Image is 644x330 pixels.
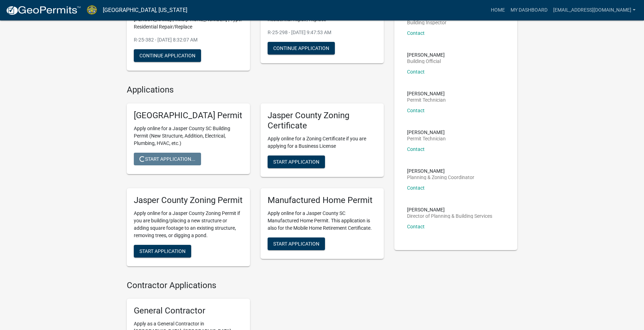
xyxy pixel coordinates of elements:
h5: [GEOGRAPHIC_DATA] Permit [134,110,243,121]
h5: Jasper County Zoning Permit [134,195,243,205]
a: Contact [407,185,425,191]
p: [PERSON_NAME] [407,207,492,212]
button: Continue Application [134,49,201,62]
span: Start Application [273,241,319,246]
a: Contact [407,108,425,113]
p: Building Inspector [407,20,446,25]
wm-workflow-list-section: Applications [127,85,384,272]
h5: General Contractor [134,306,243,316]
button: Continue Application [268,42,335,55]
a: Contact [407,224,425,229]
h5: Jasper County Zoning Certificate [268,110,377,131]
p: R-25-382 - [DATE] 8:32:07 AM [134,36,243,44]
p: [PERSON_NAME] [407,91,446,96]
button: Start Application [268,237,325,250]
p: Permit Technician [407,97,446,102]
span: Start Application [273,159,319,164]
p: [PERSON_NAME] [407,52,445,57]
a: Contact [407,69,425,75]
p: Permit Technician [407,136,446,141]
img: Jasper County, South Carolina [87,5,97,15]
p: Apply online for a Jasper County SC Manufactured Home Permit. This application is also for the Mo... [268,210,377,232]
span: Start Application [139,248,186,254]
p: Apply online for a Zoning Certificate if you are applying for a Business License [268,135,377,150]
a: Contact [407,30,425,36]
p: Planning & Zoning Coordinator [407,175,474,180]
p: [PERSON_NAME] [407,130,446,135]
p: Director of Planning & Building Services [407,214,492,218]
a: Home [488,4,508,17]
a: My Dashboard [508,4,550,17]
p: [PERSON_NAME] [407,169,474,173]
p: Apply online for a Jasper County SC Building Permit (New Structure, Addition, Electrical, Plumbin... [134,125,243,147]
h4: Contractor Applications [127,280,384,291]
button: Start Application... [134,153,201,165]
h4: Applications [127,85,384,95]
p: Apply online for a Jasper County Zoning Permit if you are building/placing a new structure or add... [134,210,243,239]
a: [GEOGRAPHIC_DATA], [US_STATE] [103,4,187,16]
a: [EMAIL_ADDRESS][DOMAIN_NAME] [550,4,638,17]
p: R-25-298 - [DATE] 9:47:53 AM [268,29,377,36]
h5: Manufactured Home Permit [268,195,377,205]
span: Start Application... [139,156,195,162]
button: Start Application [268,156,325,168]
p: Building Official [407,59,445,64]
a: Contact [407,146,425,152]
button: Start Application [134,245,191,258]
